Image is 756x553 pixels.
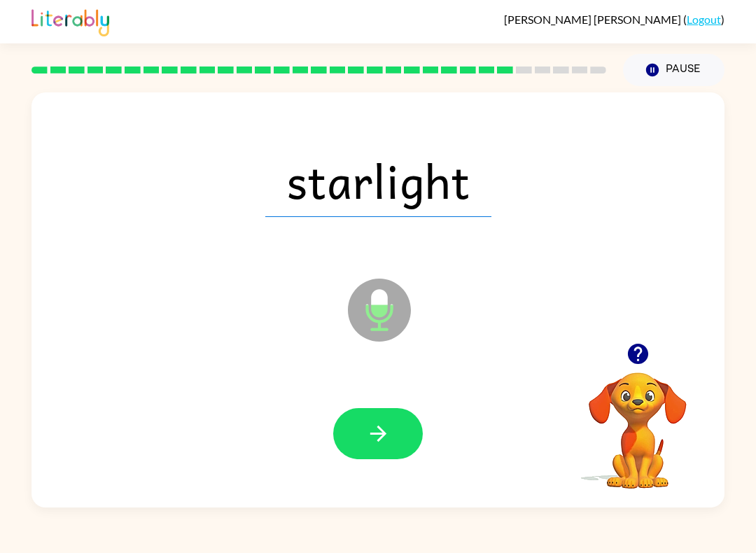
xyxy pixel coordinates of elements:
video: Your browser must support playing .mp4 files to use Literably. Please try using another browser. [568,351,708,491]
div: ( ) [504,13,724,26]
span: starlight [265,144,491,217]
span: [PERSON_NAME] [PERSON_NAME] [504,13,683,26]
button: Pause [623,54,724,86]
a: Logout [687,13,721,26]
img: Literably [31,6,109,36]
